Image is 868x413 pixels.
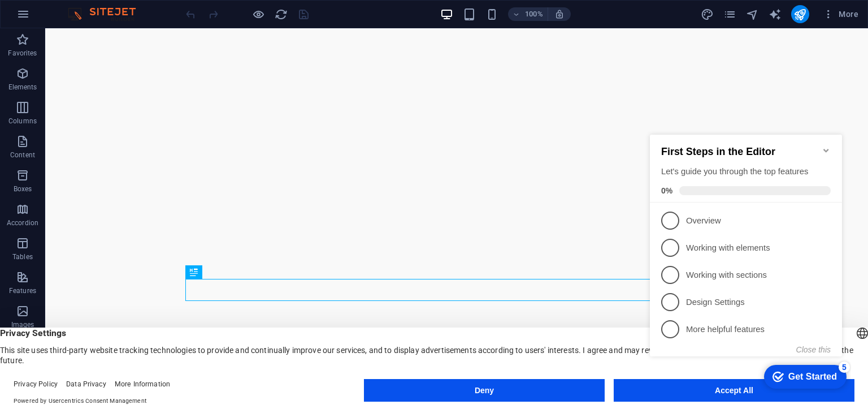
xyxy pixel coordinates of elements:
[5,198,197,225] li: More helpful features
[5,89,197,117] li: Overview
[151,227,185,236] button: Close this
[274,7,288,21] button: reload
[701,8,714,21] i: Design (Ctrl+Alt+Y)
[119,247,201,271] div: Get Started 5 items remaining, 0% complete
[701,7,714,21] button: design
[275,8,288,21] i: Reload page
[793,8,806,21] i: Publish
[143,254,192,264] div: Get Started
[5,171,197,198] li: Design Settings
[723,8,736,21] i: Pages (Ctrl+Alt+S)
[746,7,759,21] button: navigator
[41,179,176,191] p: Design Settings
[818,5,863,23] button: More
[41,206,176,218] p: More helpful features
[8,83,37,92] p: Elements
[251,7,265,21] button: Click here to leave preview mode and continue editing
[823,8,858,20] span: More
[769,8,782,21] i: AI Writer
[8,117,37,126] p: Columns
[8,49,37,58] p: Favorites
[7,218,38,227] p: Accordion
[12,252,33,261] p: Tables
[16,28,185,40] h2: First Steps in the Editor
[41,152,176,164] p: Working with sections
[525,7,543,21] h6: 100%
[16,48,185,60] div: Let's guide you through the top features
[5,117,197,144] li: Working with elements
[65,7,150,21] img: Editor Logo
[193,244,205,255] div: 5
[746,8,759,21] i: Navigator
[9,286,36,295] p: Features
[508,7,548,21] button: 100%
[554,9,565,19] i: On resize automatically adjust zoom level to fit chosen device.
[41,97,176,109] p: Overview
[176,28,185,37] div: Minimize checklist
[723,7,737,21] button: pages
[11,320,34,329] p: Images
[791,5,809,23] button: publish
[769,7,782,21] button: text_generator
[14,184,32,193] p: Boxes
[5,144,197,171] li: Working with sections
[41,124,176,136] p: Working with elements
[10,150,35,160] p: Content
[16,68,34,78] span: 0%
